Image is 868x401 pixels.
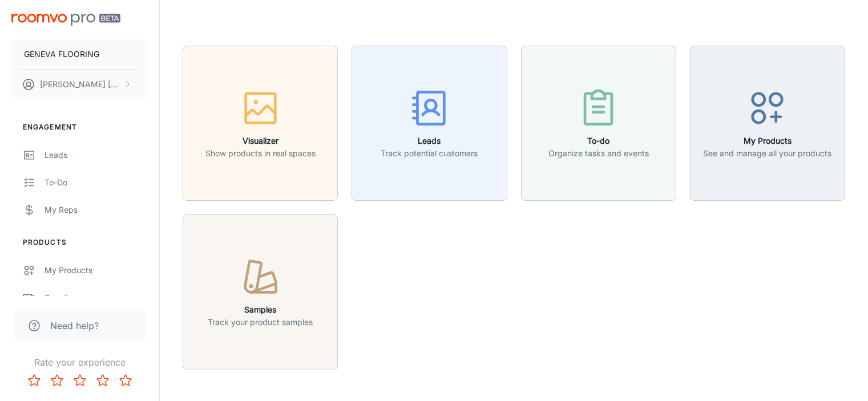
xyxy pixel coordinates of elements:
[9,355,150,369] p: Rate your experience
[208,316,313,329] p: Track your product samples
[91,369,114,392] button: Rate 4 star
[45,291,148,304] div: Suppliers
[690,117,845,128] a: My ProductsSee and manage all your products
[46,369,68,392] button: Rate 2 star
[548,147,649,160] p: Organize tasks and events
[690,46,845,201] button: My ProductsSee and manage all your products
[548,135,649,147] h6: To-do
[352,46,507,201] button: LeadsTrack potential customers
[183,46,338,201] button: VisualizerShow products in real spaces
[521,46,676,201] button: To-doOrganize tasks and events
[381,147,478,160] p: Track potential customers
[68,369,91,392] button: Rate 3 star
[45,176,148,189] div: To-do
[114,369,137,392] button: Rate 5 star
[45,149,148,161] div: Leads
[11,39,148,69] button: GENEVA FLOORING
[352,117,507,128] a: LeadsTrack potential customers
[521,117,676,128] a: To-doOrganize tasks and events
[205,147,316,160] p: Show products in real spaces
[23,369,46,392] button: Rate 1 star
[24,48,99,60] p: GENEVA FLOORING
[45,264,148,277] div: My Products
[45,204,148,216] div: My Reps
[205,135,316,147] h6: Visualizer
[50,319,99,333] span: Need help?
[40,78,120,91] p: [PERSON_NAME] [PERSON_NAME]
[208,303,313,316] h6: Samples
[703,135,831,147] h6: My Products
[11,70,148,99] button: [PERSON_NAME] [PERSON_NAME]
[11,14,120,26] img: Roomvo PRO Beta
[703,147,831,160] p: See and manage all your products
[183,286,338,297] a: SamplesTrack your product samples
[381,135,478,147] h6: Leads
[183,214,338,370] button: SamplesTrack your product samples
